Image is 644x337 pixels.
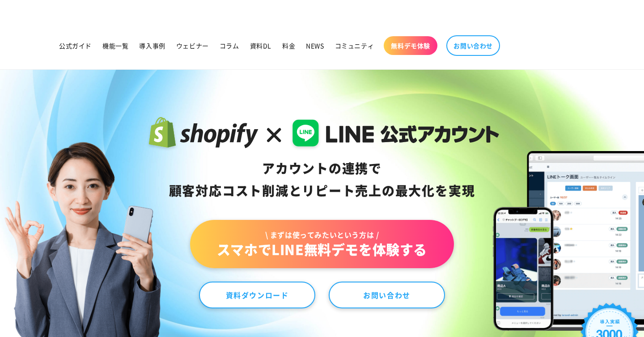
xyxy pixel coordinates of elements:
[176,42,209,50] span: ウェビナー
[214,36,245,55] a: コラム
[391,42,430,50] span: 無料デモ体験
[217,230,427,240] span: \ まずは使ってみたいという方は /
[134,36,170,55] a: 導入事例
[446,35,500,56] a: お問い合わせ
[329,282,445,308] a: お問い合わせ
[102,42,128,50] span: 機能一覧
[335,42,374,50] span: コミュニティ
[384,36,437,55] a: 無料デモ体験
[245,36,277,55] a: 資料DL
[171,36,214,55] a: ウェビナー
[250,42,271,50] span: 資料DL
[453,42,493,50] span: お問い合わせ
[54,36,97,55] a: 公式ガイド
[199,282,315,308] a: 資料ダウンロード
[330,36,380,55] a: コミュニティ
[97,36,134,55] a: 機能一覧
[306,42,324,50] span: NEWS
[277,36,301,55] a: 料金
[190,220,454,268] a: \ まずは使ってみたいという方は /スマホでLINE無料デモを体験する
[139,42,165,50] span: 導入事例
[301,36,329,55] a: NEWS
[145,157,500,202] div: アカウントの連携で 顧客対応コスト削減と リピート売上の 最大化を実現
[282,42,295,50] span: 料金
[59,42,92,50] span: 公式ガイド
[220,42,239,50] span: コラム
